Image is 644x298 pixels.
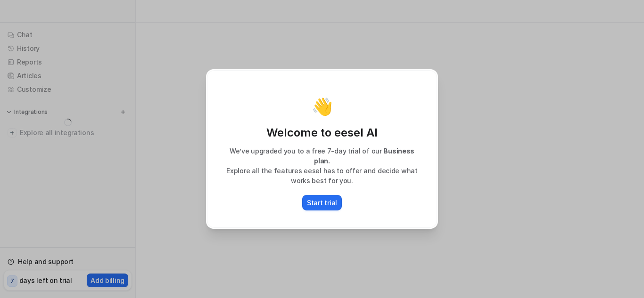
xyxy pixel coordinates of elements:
p: Start trial [307,198,337,208]
p: Explore all the features eesel has to offer and decide what works best for you. [217,166,427,185]
p: 👋 [312,97,333,116]
button: Start trial [302,195,342,210]
p: We’ve upgraded you to a free 7-day trial of our [217,146,427,166]
p: Welcome to eesel AI [217,125,427,140]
